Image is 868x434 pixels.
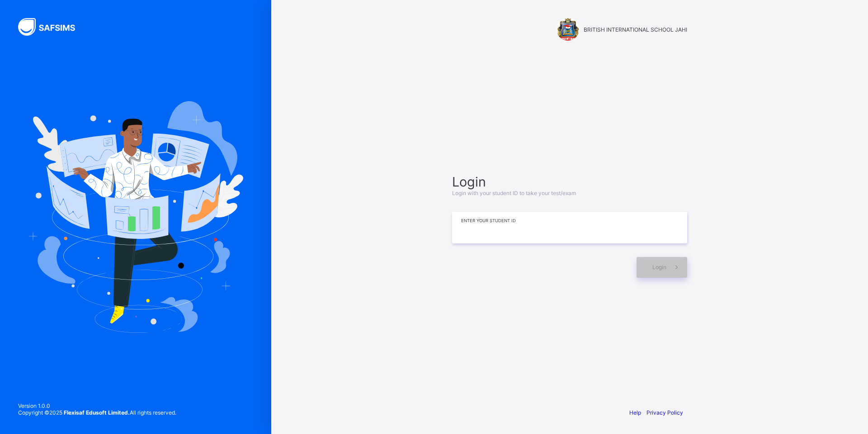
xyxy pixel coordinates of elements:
[452,174,687,190] span: Login
[584,26,687,33] span: BRITISH INTERNATIONAL SCHOOL JAHI
[28,101,243,332] img: Hero Image
[18,18,86,36] img: SAFSIMS Logo
[64,409,130,416] strong: Flexisaf Edusoft Limited.
[18,409,176,416] span: Copyright © 2025 All rights reserved.
[452,190,576,196] span: Login with your student ID to take your test/exam
[652,264,666,271] span: Login
[629,409,641,416] a: Help
[18,402,176,409] span: Version 1.0.0
[646,409,683,416] a: Privacy Policy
